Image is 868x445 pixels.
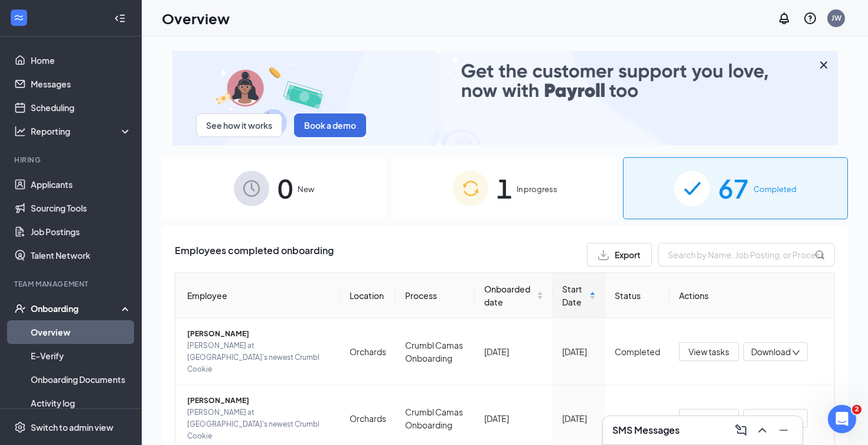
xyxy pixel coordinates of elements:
[774,421,793,440] button: Minimize
[615,345,660,358] div: Completed
[732,421,750,440] button: ComposeMessage
[31,421,113,433] div: Switch to admin view
[31,243,132,267] a: Talent Network
[755,423,769,437] svg: ChevronUp
[718,168,749,209] span: 67
[753,421,772,440] button: ChevronUp
[396,273,475,319] th: Process
[679,342,739,361] button: View tasks
[605,273,670,319] th: Status
[31,344,132,368] a: E-Verify
[817,58,831,72] svg: Cross
[484,282,534,308] span: Onboarded date
[828,405,856,433] iframe: Intercom live chat
[187,328,331,340] span: [PERSON_NAME]
[196,113,282,137] button: See how it works
[31,125,132,137] div: Reporting
[753,183,797,195] span: Completed
[340,319,396,385] td: Orchards
[615,412,660,425] div: Completed
[562,282,587,308] span: Start Date
[31,391,132,415] a: Activity log
[497,168,512,209] span: 1
[615,251,641,259] span: Export
[298,183,314,195] span: New
[14,303,26,314] svg: UserCheck
[831,13,841,23] div: JW
[587,243,652,267] button: Export
[187,340,331,375] span: [PERSON_NAME] at [GEOGRAPHIC_DATA]'s newest Crumbl Cookie
[751,346,791,358] span: Download
[278,168,293,209] span: 0
[31,72,132,96] a: Messages
[14,279,129,289] div: Team Management
[31,303,122,314] div: Onboarding
[562,412,596,425] div: [DATE]
[114,12,126,24] svg: Collapse
[688,412,729,425] span: View tasks
[31,48,132,72] a: Home
[14,125,26,137] svg: Analysis
[777,11,791,25] svg: Notifications
[734,423,748,437] svg: ComposeMessage
[803,11,817,25] svg: QuestionInfo
[517,183,557,195] span: In progress
[14,155,129,165] div: Hiring
[776,423,791,437] svg: Minimize
[162,8,230,28] h1: Overview
[658,243,835,267] input: Search by Name, Job Posting, or Process
[294,113,366,137] button: Book a demo
[670,273,834,319] th: Actions
[484,412,543,425] div: [DATE]
[31,368,132,391] a: Onboarding Documents
[175,273,340,319] th: Employee
[340,273,396,319] th: Location
[31,196,132,220] a: Sourcing Tools
[13,12,25,24] svg: WorkstreamLogo
[31,96,132,119] a: Scheduling
[688,345,729,358] span: View tasks
[751,412,791,425] span: Download
[562,345,596,358] div: [DATE]
[852,405,862,414] span: 2
[792,349,800,357] span: down
[31,173,132,196] a: Applicants
[175,243,334,267] span: Employees completed onboarding
[31,320,132,344] a: Overview
[172,51,838,145] img: payroll-small.gif
[484,345,543,358] div: [DATE]
[679,409,739,428] button: View tasks
[475,273,553,319] th: Onboarded date
[31,220,132,243] a: Job Postings
[187,407,331,442] span: [PERSON_NAME] at [GEOGRAPHIC_DATA]'s newest Crumbl Cookie
[612,424,680,437] h3: SMS Messages
[396,319,475,385] td: Crumbl Camas Onboarding
[187,395,331,407] span: [PERSON_NAME]
[14,421,26,433] svg: Settings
